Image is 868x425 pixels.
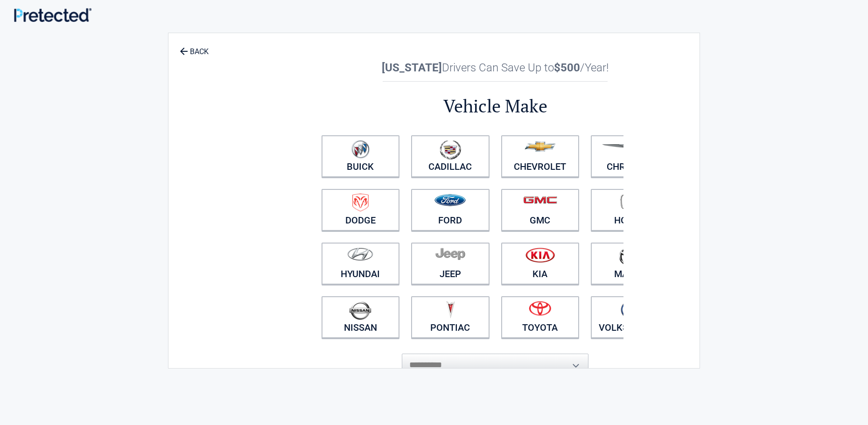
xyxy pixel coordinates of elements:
[411,243,490,285] a: Jeep
[435,247,465,260] img: jeep
[602,144,658,148] img: chrysler
[554,61,580,74] b: $500
[322,243,400,285] a: Hyundai
[315,61,675,74] h2: Drivers Can Save Up to /Year
[411,189,490,231] a: Ford
[446,301,455,319] img: pontiac
[591,296,669,338] a: Volkswagen
[322,296,400,338] a: Nissan
[411,296,490,338] a: Pontiac
[620,194,640,210] img: honda
[618,247,642,265] img: mazda
[322,189,400,231] a: Dodge
[591,189,669,231] a: Honda
[411,135,490,177] a: Cadillac
[347,247,373,261] img: hyundai
[591,243,669,285] a: Mazda
[529,301,551,316] img: toyota
[440,140,461,160] img: cadillac
[501,243,580,285] a: Kia
[523,196,557,204] img: gmc
[14,8,91,22] img: Main Logo
[352,194,369,212] img: dodge
[434,194,466,206] img: ford
[349,301,371,320] img: nissan
[382,61,442,74] b: [US_STATE]
[351,140,370,159] img: buick
[501,135,580,177] a: Chevrolet
[525,141,556,152] img: chevrolet
[501,189,580,231] a: GMC
[178,39,210,56] a: BACK
[322,135,400,177] a: Buick
[501,296,580,338] a: Toyota
[621,301,639,319] img: volkswagen
[525,247,555,263] img: kia
[591,135,669,177] a: Chrysler
[315,94,675,118] h2: Vehicle Make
